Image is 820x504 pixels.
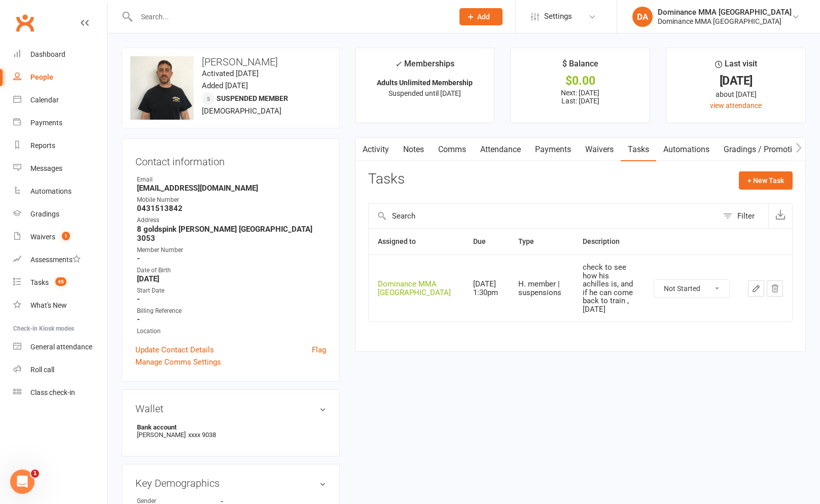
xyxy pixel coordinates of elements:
[137,327,326,336] div: Location
[10,470,34,494] iframe: Intercom live chat
[13,226,107,248] a: Waivers 1
[202,106,281,116] span: [DEMOGRAPHIC_DATA]
[13,180,107,203] a: Automations
[13,271,107,294] a: Tasks 45
[544,5,572,28] span: Settings
[562,57,598,76] div: $ Balance
[13,89,107,112] a: Calendar
[31,470,39,478] span: 1
[135,356,221,368] a: Manage Comms Settings
[473,280,500,297] div: [DATE] 1:30pm
[13,203,107,226] a: Gradings
[369,229,465,255] th: Assigned to
[518,280,564,297] div: H. member | suspensions
[509,229,574,255] th: Type
[135,422,326,440] li: [PERSON_NAME]
[431,138,473,161] a: Comms
[675,76,796,86] div: [DATE]
[137,266,326,275] div: Date of Birth
[30,141,55,150] div: Reports
[137,215,326,225] div: Address
[574,229,645,255] th: Description
[583,263,635,313] div: check to see how his achilles is, and if he can come back to train , [DATE]
[13,248,107,271] a: Assessments
[30,256,81,264] div: Assessments
[130,56,194,120] img: image1674111509.png
[202,69,259,78] time: Activated [DATE]
[137,245,326,255] div: Member Number
[737,210,755,222] div: Filter
[135,344,214,356] a: Update Contact Details
[396,138,431,161] a: Notes
[473,138,528,161] a: Attendance
[477,13,490,21] span: Add
[30,301,67,309] div: What's New
[378,280,455,297] div: Dominance MMA [GEOGRAPHIC_DATA]
[13,294,107,317] a: What's New
[137,184,326,193] strong: [EMAIL_ADDRESS][DOMAIN_NAME]
[675,89,796,100] div: about [DATE]
[658,8,792,17] div: Dominance MMA [GEOGRAPHIC_DATA]
[355,138,396,161] a: Activity
[13,43,107,66] a: Dashboard
[133,10,446,24] input: Search...
[13,66,107,89] a: People
[13,381,107,404] a: Class kiosk mode
[369,204,718,228] input: Search
[13,157,107,180] a: Messages
[30,96,59,104] div: Calendar
[137,254,326,263] strong: -
[13,358,107,381] a: Roll call
[137,195,326,205] div: Mobile Number
[30,164,62,172] div: Messages
[30,278,49,286] div: Tasks
[55,277,66,286] span: 45
[135,478,326,489] h3: Key Demographics
[312,344,326,356] a: Flag
[202,81,248,90] time: Added [DATE]
[137,274,326,283] strong: [DATE]
[395,59,402,69] i: ✓
[30,343,92,351] div: General attendance
[137,423,321,431] strong: Bank account
[459,8,503,25] button: Add
[30,366,54,374] div: Roll call
[30,73,53,81] div: People
[658,17,792,26] div: Dominance MMA [GEOGRAPHIC_DATA]
[30,50,65,58] div: Dashboard
[632,7,653,27] div: DA
[30,119,62,127] div: Payments
[13,336,107,358] a: General attendance kiosk mode
[137,306,326,316] div: Billing Reference
[137,286,326,296] div: Start Date
[718,204,768,228] button: Filter
[30,388,75,397] div: Class check-in
[578,138,621,161] a: Waivers
[528,138,578,161] a: Payments
[137,204,326,213] strong: 0431513842
[520,76,640,86] div: $0.00
[135,152,326,167] h3: Contact information
[520,89,640,105] p: Next: [DATE] Last: [DATE]
[739,171,793,190] button: + New Task
[13,112,107,134] a: Payments
[656,138,717,161] a: Automations
[12,10,38,35] a: Clubworx
[368,171,405,187] h3: Tasks
[30,233,55,241] div: Waivers
[137,225,326,243] strong: 8 goldspink [PERSON_NAME] [GEOGRAPHIC_DATA] 3053
[377,79,473,87] strong: Adults Unlimited Membership
[130,56,331,67] h3: [PERSON_NAME]
[710,101,762,110] a: view attendance
[464,229,509,255] th: Due
[715,57,757,76] div: Last visit
[137,315,326,324] strong: -
[395,57,454,76] div: Memberships
[137,295,326,304] strong: -
[135,403,326,414] h3: Wallet
[717,138,812,161] a: Gradings / Promotions
[621,138,656,161] a: Tasks
[188,431,216,439] span: xxxx 9038
[30,187,72,195] div: Automations
[30,210,59,218] div: Gradings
